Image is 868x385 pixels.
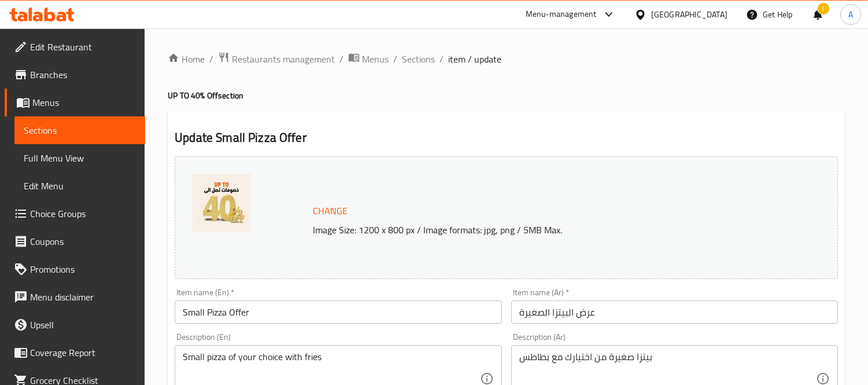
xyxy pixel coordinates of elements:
[448,52,501,66] span: item / update
[5,61,145,89] a: Branches
[5,33,145,61] a: Edit Restaurant
[168,52,205,66] a: Home
[24,151,136,165] span: Full Menu View
[30,40,136,54] span: Edit Restaurant
[393,52,397,66] li: /
[32,96,136,109] span: Menus
[5,339,145,366] a: Coverage Report
[402,52,435,66] a: Sections
[24,179,136,193] span: Edit Menu
[175,300,501,324] input: Enter name En
[526,8,597,21] div: Menu-management
[362,52,389,66] span: Menus
[5,283,145,311] a: Menu disclaimer
[193,174,250,232] img: up_to_4063828813884304590638720191173293782.jpeg
[439,52,444,66] li: /
[175,129,838,146] h2: Update Small Pizza Offer
[218,52,335,67] a: Restaurants management
[5,228,145,255] a: Coupons
[511,300,838,324] input: Enter name Ar
[348,52,389,67] a: Menus
[14,144,145,172] a: Full Menu View
[5,200,145,228] a: Choice Groups
[168,90,845,101] h4: UP TO 40% Off section
[308,223,779,237] p: Image Size: 1200 x 800 px / Image formats: jpg, png / 5MB Max.
[24,123,136,137] span: Sections
[651,8,727,21] div: [GEOGRAPHIC_DATA]
[308,199,352,223] button: Change
[5,311,145,339] a: Upsell
[339,52,343,66] li: /
[5,89,145,116] a: Menus
[30,262,136,276] span: Promotions
[30,234,136,248] span: Coupons
[5,255,145,283] a: Promotions
[14,172,145,200] a: Edit Menu
[30,68,136,82] span: Branches
[30,346,136,360] span: Coverage Report
[232,52,335,66] span: Restaurants management
[30,290,136,304] span: Menu disclaimer
[30,207,136,221] span: Choice Groups
[209,52,213,66] li: /
[848,8,853,21] span: A
[168,52,845,67] nav: breadcrumb
[313,203,348,219] span: Change
[14,116,145,144] a: Sections
[30,318,136,332] span: Upsell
